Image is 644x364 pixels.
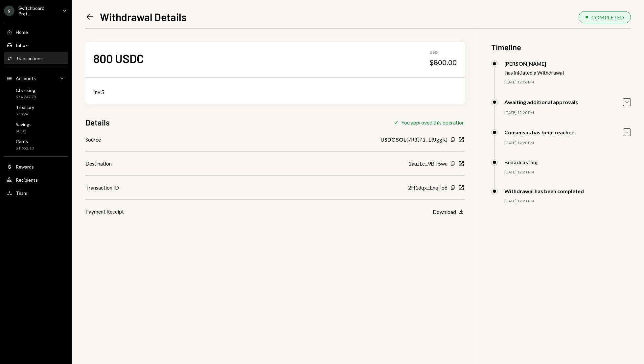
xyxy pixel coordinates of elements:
div: Savings [16,122,32,127]
div: USD [429,50,457,55]
div: You approved this operation [401,119,465,125]
div: Inv 5 [93,88,457,96]
div: Source [85,136,101,144]
div: $1,652.10 [16,146,34,151]
button: Download [433,208,465,216]
a: Checking$74,747.73 [4,85,68,101]
h3: Details [85,117,110,128]
div: Payment Receipt [85,208,124,216]
div: Cards [16,139,34,144]
div: Team [16,190,27,196]
a: Savings$0.00 [4,120,68,135]
div: [DATE] 12:20 PM [504,140,631,146]
div: Withdrawal has been completed [504,188,584,194]
div: Accounts [16,76,36,81]
div: Transactions [16,56,43,61]
div: [PERSON_NAME] [504,60,564,67]
div: [DATE] 12:21 PM [504,198,631,204]
a: Transactions [4,52,68,64]
a: Home [4,26,68,38]
div: $38.24 [16,111,34,117]
div: Consensus has been reached [504,129,575,135]
div: has initiated a Withdrawal [505,69,564,76]
div: Awaiting additional approvals [504,99,578,105]
a: Treasury$38.24 [4,102,68,118]
h3: Timeline [491,42,631,53]
a: Rewards [4,161,68,172]
div: Download [433,209,456,215]
div: 800 USDC [93,51,144,66]
div: COMPLETED [591,14,624,20]
a: Team [4,187,68,199]
div: ( 7R8tP1...L9JggK ) [380,136,448,144]
div: Checking [16,87,36,93]
div: Treasury [16,104,34,110]
div: Switchboard Prot... [18,5,57,16]
div: Transaction ID [85,184,119,192]
div: $800.00 [429,58,457,67]
a: Accounts [4,72,68,84]
b: USDC SOL [380,136,406,144]
div: Home [16,29,28,35]
div: 2auzLc...9BT5wu [409,160,448,168]
div: Destination [85,160,112,168]
div: [DATE] 12:20 PM [504,110,631,116]
div: $74,747.73 [16,94,36,100]
a: Inbox [4,39,68,51]
div: Broadcasting [504,159,538,165]
div: 2H1dqx...EnqTp6 [408,184,448,192]
h1: Withdrawal Details [100,10,187,23]
div: Rewards [16,164,34,170]
a: Cards$1,652.10 [4,137,68,152]
div: Recipients [16,177,38,183]
div: [DATE] 12:21 PM [504,170,631,175]
div: $0.00 [16,128,32,134]
a: Recipients [4,174,68,186]
div: S [4,6,14,16]
div: [DATE] 12:06 PM [504,80,631,85]
div: Inbox [16,42,28,48]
